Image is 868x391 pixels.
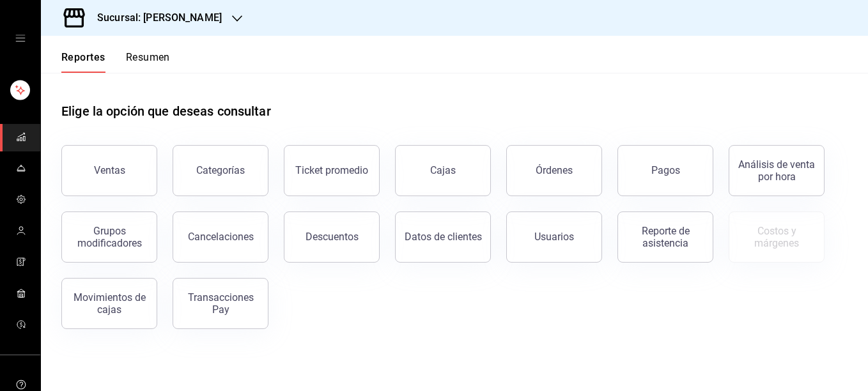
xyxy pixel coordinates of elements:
[284,145,380,196] button: Ticket promedio
[61,211,157,263] button: Grupos modificadores
[284,211,380,263] button: Descuentos
[61,102,271,121] h1: Elige la opción que deseas consultar
[405,231,482,243] div: Datos de clientes
[70,291,149,316] div: Movimientos de cajas
[395,211,491,263] button: Datos de clientes
[306,231,359,243] div: Descuentos
[729,211,825,263] button: Contrata inventarios para ver este reporte
[70,225,149,249] div: Grupos modificadores
[737,225,816,249] div: Costos y márgenes
[87,10,222,26] h3: Sucursal: [PERSON_NAME]
[61,51,170,73] div: navigation tabs
[94,164,125,176] div: Ventas
[61,278,157,329] button: Movimientos de cajas
[536,164,573,176] div: Órdenes
[196,164,245,176] div: Categorías
[295,164,368,176] div: Ticket promedio
[126,51,170,73] button: Resumen
[737,158,816,183] div: Análisis de venta por hora
[395,145,491,196] a: Cajas
[506,211,602,263] button: Usuarios
[506,145,602,196] button: Órdenes
[15,33,26,43] button: open drawer
[651,164,680,176] div: Pagos
[617,211,713,263] button: Reporte de asistencia
[729,145,825,196] button: Análisis de venta por hora
[173,145,268,196] button: Categorías
[61,145,157,196] button: Ventas
[181,291,260,316] div: Transacciones Pay
[173,211,268,263] button: Cancelaciones
[617,145,713,196] button: Pagos
[61,51,105,73] button: Reportes
[430,163,456,178] div: Cajas
[173,278,268,329] button: Transacciones Pay
[534,231,574,243] div: Usuarios
[188,231,254,243] div: Cancelaciones
[626,225,705,249] div: Reporte de asistencia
